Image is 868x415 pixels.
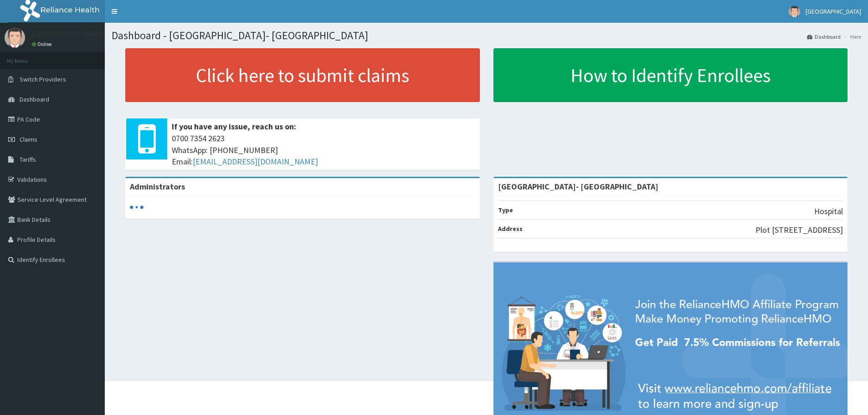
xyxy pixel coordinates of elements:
span: 0700 7354 2623 WhatsApp: [PHONE_NUMBER] Email: [172,133,475,168]
svg: audio-loading [130,200,144,214]
a: Click here to submit claims [125,48,480,102]
p: [GEOGRAPHIC_DATA] [32,30,107,38]
p: Plot [STREET_ADDRESS] [755,224,843,236]
li: Here [842,33,861,41]
h1: Dashboard - [GEOGRAPHIC_DATA]- [GEOGRAPHIC_DATA] [112,30,861,41]
b: Administrators [130,181,185,192]
a: How to Identify Enrollees [493,48,848,102]
span: [GEOGRAPHIC_DATA] [806,7,861,15]
b: If you have any issue, reach us on: [172,121,296,132]
img: User Image [789,6,800,17]
b: Address [498,225,523,233]
span: Dashboard [20,95,49,103]
strong: [GEOGRAPHIC_DATA]- [GEOGRAPHIC_DATA] [498,181,658,192]
a: Online [32,41,54,47]
img: User Image [5,27,25,48]
span: Tariffs [20,155,36,164]
a: Dashboard [807,33,841,41]
a: [EMAIL_ADDRESS][DOMAIN_NAME] [193,156,318,167]
span: Claims [20,135,37,143]
b: Type [498,206,513,214]
span: Switch Providers [20,75,66,83]
p: Hospital [814,205,843,217]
